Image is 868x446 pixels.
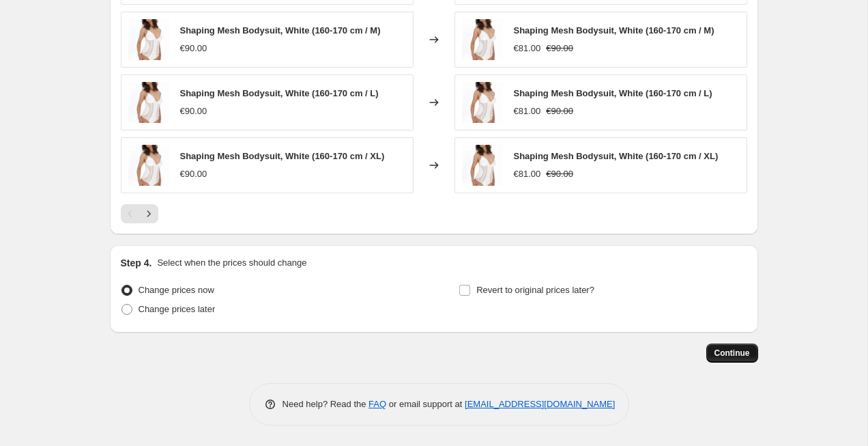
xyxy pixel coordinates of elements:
[476,285,594,295] span: Revert to original prices later?
[180,25,381,36] span: Shaping Mesh Bodysuit, White (160-170 cm / M)
[180,167,207,181] div: €90.00
[121,204,158,223] nav: Pagination
[514,25,714,36] span: Shaping Mesh Bodysuit, White (160-170 cm / M)
[180,151,385,161] span: Shaping Mesh Bodysuit, White (160-170 cm / XL)
[283,399,369,409] span: Need help? Read the
[180,42,207,55] div: €90.00
[465,399,615,409] a: [EMAIL_ADDRESS][DOMAIN_NAME]
[180,88,379,98] span: Shaping Mesh Bodysuit, White (160-170 cm / L)
[462,145,503,186] img: IMG_7463_547c1039-c1a2-465a-a2d1-8abdd922d73f_80x.jpg
[462,19,503,60] img: IMG_7463_547c1039-c1a2-465a-a2d1-8abdd922d73f_80x.jpg
[157,256,306,270] p: Select when the prices should change
[462,82,503,123] img: IMG_7463_547c1039-c1a2-465a-a2d1-8abdd922d73f_80x.jpg
[546,42,573,55] strike: €90.00
[514,42,541,55] div: €81.00
[514,167,541,181] div: €81.00
[714,348,750,359] span: Continue
[386,399,465,409] span: or email support at
[180,104,207,118] div: €90.00
[514,88,712,98] span: Shaping Mesh Bodysuit, White (160-170 cm / L)
[139,304,216,314] span: Change prices later
[514,151,719,161] span: Shaping Mesh Bodysuit, White (160-170 cm / XL)
[139,285,214,295] span: Change prices now
[546,104,573,118] strike: €90.00
[128,82,169,123] img: IMG_7463_547c1039-c1a2-465a-a2d1-8abdd922d73f_80x.jpg
[128,19,169,60] img: IMG_7463_547c1039-c1a2-465a-a2d1-8abdd922d73f_80x.jpg
[128,145,169,186] img: IMG_7463_547c1039-c1a2-465a-a2d1-8abdd922d73f_80x.jpg
[514,104,541,118] div: €81.00
[121,256,152,270] h2: Step 4.
[368,399,386,409] a: FAQ
[139,204,158,223] button: Next
[706,344,758,363] button: Continue
[546,167,573,181] strike: €90.00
